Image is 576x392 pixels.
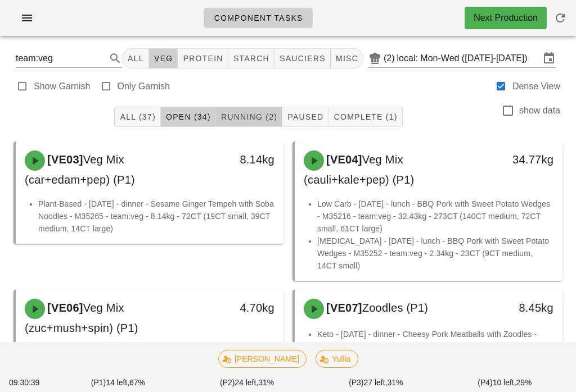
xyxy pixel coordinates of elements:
button: All [122,48,149,69]
span: misc [335,54,358,63]
span: All (37) [119,112,155,121]
a: Component Tasks [204,8,312,28]
label: Only Garnish [118,81,170,92]
button: veg [149,48,178,69]
span: [VE07] [324,302,362,314]
button: Running (2) [216,107,282,127]
span: Zoodles (P1) [362,302,429,314]
li: [MEDICAL_DATA] - [DATE] - lunch - BBQ Pork with Sweet Potato Wedges - M35252 - team:veg - 2.34kg ... [317,235,553,272]
span: [PERSON_NAME] [226,350,299,367]
span: 27 left, [364,378,388,387]
div: 4.70kg [222,299,274,317]
span: 14 left, [106,378,129,387]
button: sauciers [274,48,331,69]
span: protein [182,54,223,63]
button: starch [228,48,274,69]
span: 24 left, [235,378,258,387]
li: Plant-Based - [DATE] - dinner - Sesame Ginger Tempeh with Soba Noodles - M35265 - team:veg - 8.14... [38,198,274,235]
span: [VE06] [45,302,83,314]
li: Keto - [DATE] - dinner - Cheesy Pork Meatballs with Zoodles - M35232 - team:veg - 3.98kg - 40CT (... [317,328,553,365]
div: Next Production [474,11,538,25]
span: Yullia [323,350,350,367]
button: Complete (1) [328,107,402,127]
div: 8.14kg [222,151,274,168]
span: Paused [287,112,323,121]
label: show data [519,105,560,116]
span: veg [154,54,173,63]
button: Paused [282,107,328,127]
div: 34.77kg [501,151,553,168]
span: Complete (1) [333,112,397,121]
span: sauciers [279,54,326,63]
span: 10 left, [493,378,516,387]
div: (P1) 67% [53,375,182,391]
div: (2) [384,53,397,64]
span: [VE03] [45,153,83,166]
label: Show Garnish [34,81,91,92]
button: protein [178,48,228,69]
div: (P2) 31% [183,375,312,391]
div: 09:30:39 [7,375,53,391]
div: (P3) 31% [312,375,440,391]
label: Dense View [512,81,560,92]
span: Open (34) [165,112,211,121]
button: All (37) [114,107,160,127]
div: (P4) 29% [440,375,569,391]
button: misc [331,48,363,69]
span: Running (2) [220,112,277,121]
span: All [127,54,144,63]
div: 8.45kg [501,299,553,317]
button: Open (34) [161,107,216,127]
span: Component Tasks [213,13,303,22]
span: starch [233,54,269,63]
li: Low Carb - [DATE] - lunch - BBQ Pork with Sweet Potato Wedges - M35216 - team:veg - 32.43kg - 273... [317,198,553,235]
span: [VE04] [324,153,362,166]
